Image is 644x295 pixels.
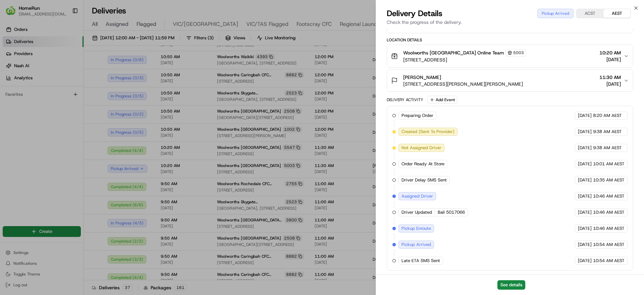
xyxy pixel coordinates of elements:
[401,193,433,199] span: Assigned Driver
[593,129,622,135] span: 9:38 AM AEST
[403,74,441,81] span: [PERSON_NAME]
[599,74,621,81] span: 11:30 AM
[403,81,523,87] span: [STREET_ADDRESS][PERSON_NAME][PERSON_NAME]
[578,225,592,231] span: [DATE]
[401,209,432,215] span: Driver Updated
[401,177,447,183] span: Driver Delay SMS Sent
[593,113,622,119] span: 8:20 AM AEST
[599,81,621,87] span: [DATE]
[387,70,633,91] button: [PERSON_NAME][STREET_ADDRESS][PERSON_NAME][PERSON_NAME]11:30 AM[DATE]
[593,209,625,215] span: 10:46 AM AEST
[593,258,625,264] span: 10:54 AM AEST
[401,113,433,119] span: Preparing Order
[593,145,622,151] span: 9:38 AM AEST
[513,50,524,55] span: 5003
[578,242,592,248] span: [DATE]
[603,9,630,18] button: AEST
[438,209,465,215] span: Bali 5017066
[401,225,431,231] span: Pickup Enroute
[578,193,592,199] span: [DATE]
[593,177,625,183] span: 10:35 AM AEST
[593,242,625,248] span: 10:54 AM AEST
[599,56,621,63] span: [DATE]
[577,9,603,18] button: ACST
[497,280,525,290] button: See details
[578,161,592,167] span: [DATE]
[401,258,440,264] span: Late ETA SMS Sent
[387,8,442,19] span: Delivery Details
[403,56,526,63] span: [STREET_ADDRESS]
[578,129,592,135] span: [DATE]
[387,37,633,43] div: Location Details
[387,45,633,67] button: Woolworths [GEOGRAPHIC_DATA] Online Team5003[STREET_ADDRESS]10:20 AM[DATE]
[578,145,592,151] span: [DATE]
[401,242,431,248] span: Pickup Arrived
[578,209,592,215] span: [DATE]
[401,129,454,135] span: Created (Sent To Provider)
[578,113,592,119] span: [DATE]
[578,177,592,183] span: [DATE]
[427,96,457,104] button: Add Event
[593,225,625,231] span: 10:46 AM AEST
[593,161,625,167] span: 10:01 AM AEST
[593,193,625,199] span: 10:46 AM AEST
[599,49,621,56] span: 10:20 AM
[401,145,441,151] span: Not Assigned Driver
[387,19,633,26] p: Check the progress of the delivery.
[578,258,592,264] span: [DATE]
[403,49,504,56] span: Woolworths [GEOGRAPHIC_DATA] Online Team
[387,97,423,102] div: Delivery Activity
[401,161,444,167] span: Order Ready At Store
